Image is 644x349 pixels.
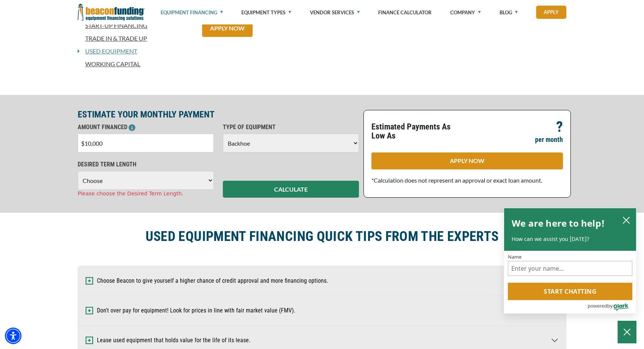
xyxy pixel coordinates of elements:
[371,152,563,169] a: APPLY NOW
[508,261,632,276] input: Name
[223,123,359,132] p: TYPE OF EQUIPMENT
[587,300,636,313] a: Powered by Olark
[86,337,93,344] img: Expand and Collapse Icon
[78,296,566,325] button: Don't over pay for equipment! Look for prices in line with fair market value (FMV).
[86,277,93,285] img: Expand and Collapse Icon
[512,235,629,243] p: How can we assist you [DATE]?
[504,208,636,314] div: olark chatbox
[78,123,214,132] p: AMOUNT FINANCED
[78,266,566,296] button: Choose Beacon to give yourself a higher chance of credit approval and more financing options.
[536,6,566,19] a: Apply
[223,181,359,198] button: CALCULATE
[78,59,193,69] a: Working Capital
[556,122,563,131] p: ?
[618,321,636,343] button: Close Chatbox
[78,160,214,169] p: DESIRED TERM LENGTH
[146,228,499,245] h2: USED EQUIPMENT FINANCING QUICK TIPS FROM THE EXPERTS
[5,328,21,344] div: Accessibility Menu
[80,47,137,56] a: Used Equipment
[607,301,613,311] span: by
[508,283,632,300] button: Start chatting
[86,307,93,314] img: Expand and Collapse Icon
[371,177,542,184] span: *Calculation does not represent an approval or exact loan amount.
[535,135,563,144] p: per month
[78,134,214,152] input: $
[508,255,632,259] label: Name
[78,21,193,30] a: Start-Up Financing
[78,190,214,198] div: Please choose the Desired Term Length.
[620,215,632,225] button: close chatbox
[202,20,253,37] a: APPLY NOW
[78,34,193,43] a: Trade In & Trade Up
[587,301,607,311] span: powered
[78,110,359,119] p: ESTIMATE YOUR MONTHLY PAYMENT
[512,216,605,231] h2: We are here to help!
[371,122,463,140] p: Estimated Payments As Low As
